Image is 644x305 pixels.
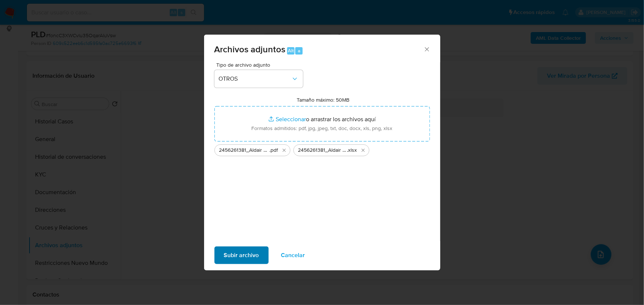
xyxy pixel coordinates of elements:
span: Subir archivo [224,247,259,263]
span: Cancelar [281,247,305,263]
span: OTROS [219,75,291,83]
button: Subir archivo [214,246,269,264]
span: Alt [288,47,294,54]
button: Eliminar 2456261381_Aldair de Jesus Aguilar Alegria_Ago25.pdf [280,146,289,155]
span: 2456261381_Aldair de [PERSON_NAME] Alegria_Ago25 [298,147,347,154]
ul: Archivos seleccionados [214,141,430,156]
label: Tamaño máximo: 50MB [297,97,349,103]
span: .xlsx [347,147,357,154]
span: Archivos adjuntos [214,43,286,56]
span: Tipo de archivo adjunto [216,62,305,67]
button: Eliminar 2456261381_Aldair de Jesus Aguilar Alegria_Ago25.xlsx [359,146,368,155]
button: Cancelar [272,246,315,264]
button: Cerrar [423,46,430,52]
span: a [298,47,300,54]
span: .pdf [270,147,278,154]
span: 2456261381_Aldair de [PERSON_NAME] Alegria_Ago25 [219,147,270,154]
button: OTROS [214,70,303,88]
